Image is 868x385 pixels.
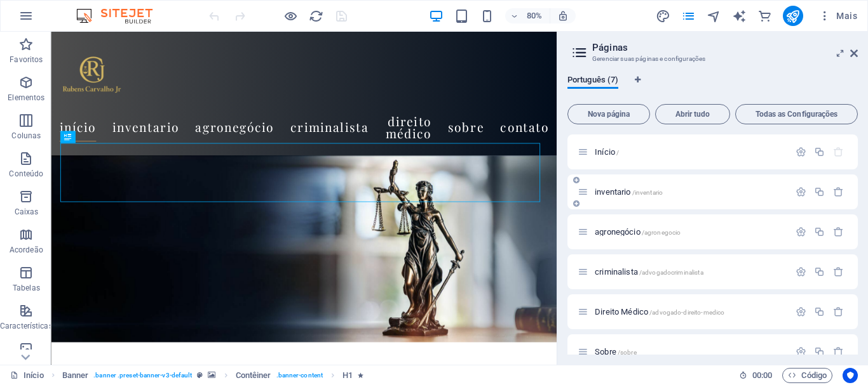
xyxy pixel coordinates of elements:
[8,93,44,103] p: Elementos
[814,147,825,157] div: Duplicar
[591,348,789,356] div: Sobre/sobre
[796,147,806,157] div: Configurações
[10,55,43,65] p: Favoritos
[591,228,789,236] div: agronegócio/agronegocio
[796,306,806,317] div: Configurações
[681,9,696,23] i: Páginas (Ctrl+Alt+S)
[656,8,671,23] button: design
[814,266,825,277] div: Duplicar
[342,368,353,383] span: Clique para selecionar. Clique duas vezes para editar
[616,149,619,156] span: /
[595,227,681,237] span: Clique para abrir a página
[796,226,806,237] div: Configurações
[591,268,789,276] div: criminalista/advogadocriminalista
[236,368,271,383] span: Clique para selecionar. Clique duas vezes para editar
[681,8,696,23] button: pages
[735,104,858,124] button: Todas as Configurações
[818,10,857,22] span: Mais
[10,245,43,255] p: Acordeão
[814,186,825,197] div: Duplicar
[796,346,806,357] div: Configurações
[595,347,637,356] span: Clique para abrir a página
[524,8,545,23] h6: 80%
[656,9,670,23] i: Design (Ctrl+Alt+Y)
[62,368,364,383] nav: breadcrumb
[567,75,858,99] div: Guia de Idiomas
[813,6,862,26] button: Mais
[833,226,844,237] div: Remover
[197,372,203,379] i: Este elemento é uma predefinição personalizável
[93,368,192,383] span: . banner .preset-banner-v3-default
[752,368,772,383] span: 00 00
[649,309,724,316] span: /advogado-direito-medico
[707,8,722,23] button: navigator
[655,104,730,124] button: Abrir tudo
[595,267,703,277] span: Clique para abrir a página
[573,110,644,118] span: Nova página
[833,266,844,277] div: Remover
[308,8,323,23] button: reload
[9,169,43,179] p: Conteúdo
[618,349,637,356] span: /sobre
[833,147,844,157] div: A página inicial não pode ser excluída
[732,8,747,23] button: text_generator
[557,10,569,22] i: Ao redimensionar, ajusta automaticamente o nível de zoom para caber no dispositivo escolhido.
[833,346,844,357] div: Remover
[13,283,40,293] p: Tabelas
[15,207,39,217] p: Caixas
[843,368,858,383] button: Usercentrics
[567,104,650,124] button: Nova página
[782,368,832,383] button: Código
[595,147,619,157] span: Clique para abrir a página
[208,372,215,379] i: Este elemento contém um plano de fundo
[595,187,663,197] span: Clique para abrir a página
[276,368,323,383] span: . banner-content
[783,6,803,26] button: publish
[632,189,663,196] span: /inventario
[10,368,44,383] a: Clique para cancelar a seleção. Clique duas vezes para abrir as Páginas
[661,110,724,118] span: Abrir tudo
[73,8,168,23] img: Editor Logo
[757,8,773,23] button: commerce
[741,110,852,118] span: Todas as Configurações
[62,368,89,383] span: Clique para selecionar. Clique duas vezes para editar
[639,269,703,276] span: /advogadocriminalista
[814,306,825,317] div: Duplicar
[739,368,773,383] h6: Tempo de sessão
[833,306,844,317] div: Remover
[796,186,806,197] div: Configurações
[592,42,858,53] h2: Páginas
[642,229,681,236] span: /agronegocio
[592,53,832,65] h3: Gerenciar suas páginas e configurações
[591,188,789,196] div: inventario/inventario
[833,186,844,197] div: Remover
[814,346,825,357] div: Duplicar
[505,8,550,23] button: 80%
[796,266,806,277] div: Configurações
[11,131,41,141] p: Colunas
[591,308,789,316] div: Direito Médico/advogado-direito-medico
[814,226,825,237] div: Duplicar
[358,372,363,379] i: O elemento contém uma animação
[761,370,763,380] span: :
[591,148,789,156] div: Início/
[788,368,827,383] span: Código
[595,307,724,316] span: Clique para abrir a página
[567,72,618,90] span: Português (7)
[309,9,323,23] i: Recarregar página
